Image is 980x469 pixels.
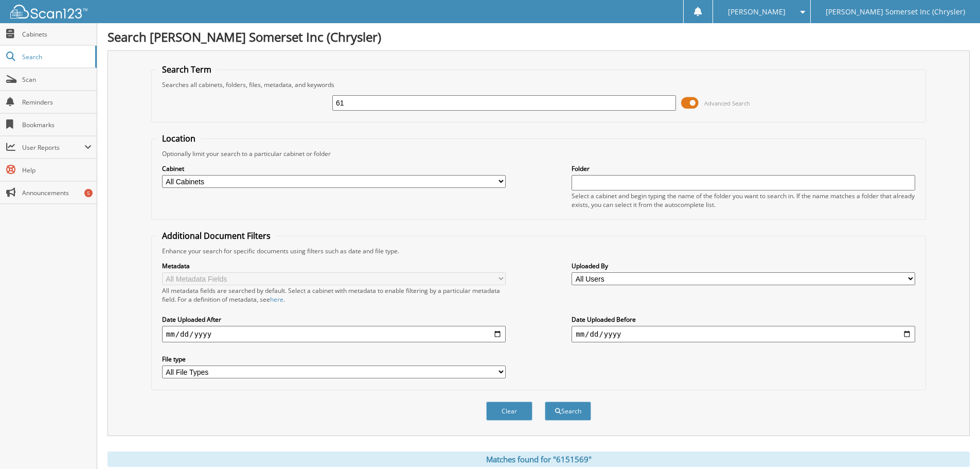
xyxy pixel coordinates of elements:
[157,64,217,75] legend: Search Term
[22,143,84,152] span: User Reports
[157,133,201,144] legend: Location
[22,30,92,39] span: Cabinets
[572,326,915,342] input: end
[22,166,92,175] span: Help
[162,355,506,363] label: File type
[486,402,532,421] button: Clear
[572,164,915,173] label: Folder
[826,9,965,15] span: [PERSON_NAME] Somerset Inc (Chrysler)
[22,120,92,129] span: Bookmarks
[108,28,970,45] h1: Search [PERSON_NAME] Somerset Inc (Chrysler)
[572,315,915,324] label: Date Uploaded Before
[22,53,90,61] span: Search
[22,75,92,84] span: Scan
[162,326,506,342] input: start
[108,451,970,467] div: Matches found for "6151569"
[157,149,920,158] div: Optionally limit your search to a particular cabinet or folder
[704,99,750,107] span: Advanced Search
[84,189,93,197] div: 5
[162,164,506,173] label: Cabinet
[157,80,920,89] div: Searches all cabinets, folders, files, metadata, and keywords
[929,420,980,469] iframe: Chat Widget
[22,188,92,197] span: Announcements
[545,402,591,421] button: Search
[157,230,276,241] legend: Additional Document Filters
[728,9,786,15] span: [PERSON_NAME]
[157,247,920,255] div: Enhance your search for specific documents using filters such as date and file type.
[572,262,915,270] label: Uploaded By
[10,5,87,19] img: scan123-logo-white.svg
[572,192,915,209] div: Select a cabinet and begin typing the name of the folder you want to search in. If the name match...
[270,295,283,304] a: here
[162,262,506,270] label: Metadata
[22,98,92,107] span: Reminders
[162,286,506,304] div: All metadata fields are searched by default. Select a cabinet with metadata to enable filtering b...
[162,315,506,324] label: Date Uploaded After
